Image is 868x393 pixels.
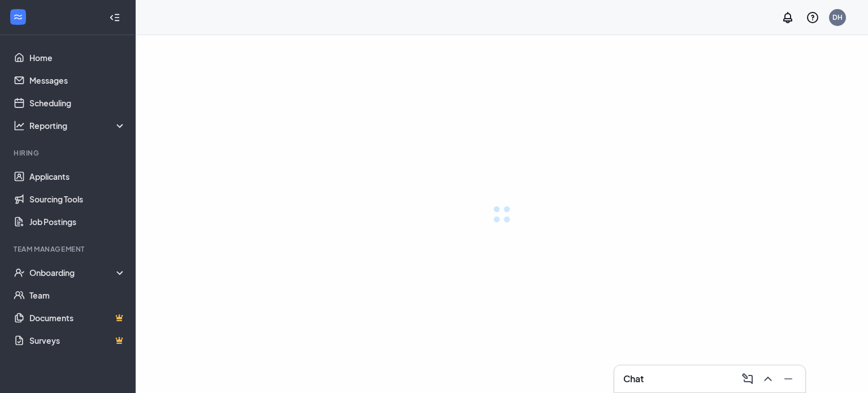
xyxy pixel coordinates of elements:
[109,12,120,23] svg: Collapse
[14,148,124,158] div: Hiring
[14,267,25,278] svg: UserCheck
[761,372,775,386] svg: ChevronUp
[29,329,126,352] a: SurveysCrown
[29,284,126,306] a: Team
[14,244,124,254] div: Team Management
[29,165,126,188] a: Applicants
[29,306,126,329] a: DocumentsCrown
[782,372,795,386] svg: Minimize
[29,120,127,131] div: Reporting
[758,370,776,388] button: ChevronUp
[29,267,127,278] div: Onboarding
[781,11,795,24] svg: Notifications
[741,372,754,386] svg: ComposeMessage
[623,373,644,385] h3: Chat
[832,12,843,22] div: DH
[12,11,24,23] svg: WorkstreamLogo
[29,46,126,69] a: Home
[29,69,126,92] a: Messages
[29,188,126,210] a: Sourcing Tools
[806,11,819,24] svg: QuestionInfo
[29,92,126,114] a: Scheduling
[29,210,126,233] a: Job Postings
[14,120,25,131] svg: Analysis
[737,370,756,388] button: ComposeMessage
[778,370,796,388] button: Minimize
